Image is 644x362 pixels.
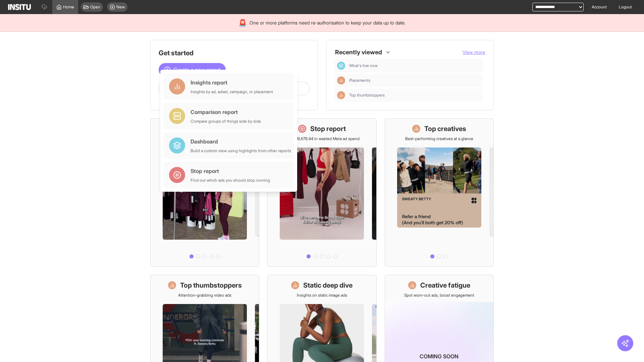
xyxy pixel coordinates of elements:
[267,118,376,267] a: Stop reportSave £19,676.94 in wasted Meta ad spend
[349,63,378,68] span: What's live now
[349,93,385,98] span: Top thumbstoppers
[191,148,291,154] div: Build a custom view using highlights from other reports
[284,136,360,141] p: Save £19,676.94 in wasted Meta ad spend
[238,18,247,27] div: 🚨
[463,49,485,55] span: View more
[191,119,261,124] div: Compare groups of things side by side
[337,62,345,70] div: Dashboard
[337,76,345,84] div: Insights
[116,4,125,10] span: New
[349,93,480,98] span: Top thumbstoppers
[303,281,353,290] h1: Static deep dive
[405,136,473,141] p: Best-performing creatives at a glance
[337,91,345,99] div: Insights
[173,66,220,74] span: Create a new report
[159,63,226,76] button: Create a new report
[191,137,291,145] div: Dashboard
[250,19,406,26] span: One or more platforms need re-authorisation to keep your data up to date.
[349,78,480,83] span: Placements
[90,4,100,10] span: Open
[180,281,242,290] h1: Top thumbstoppers
[191,178,270,183] div: Find out which ads you should stop running
[159,48,310,58] h1: Get started
[191,78,273,86] div: Insights report
[463,49,485,56] button: View more
[191,108,261,116] div: Comparison report
[8,4,31,10] img: Logo
[191,167,270,175] div: Stop report
[310,124,346,133] h1: Stop report
[424,124,466,133] h1: Top creatives
[349,63,480,68] span: What's live now
[150,118,259,267] a: What's live nowSee all active ads instantly
[63,4,74,10] span: Home
[191,89,273,95] div: Insights by ad, adset, campaign, or placement
[385,118,494,267] a: Top creativesBest-performing creatives at a glance
[178,293,231,298] p: Attention-grabbing video ads
[297,293,347,298] p: Insights on static image ads
[349,78,370,83] span: Placements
